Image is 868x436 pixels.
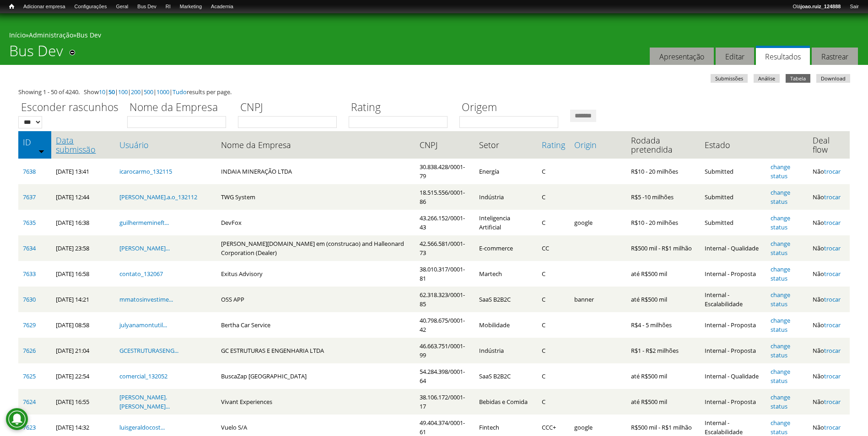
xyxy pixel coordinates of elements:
a: change status [771,188,790,206]
td: [DATE] 16:38 [51,210,115,235]
a: change status [771,342,790,359]
a: Editar [716,48,754,65]
a: 7635 [23,218,36,227]
td: C [537,312,570,338]
a: trocar [824,398,841,406]
td: até R$500 mil [626,363,700,389]
td: [DATE] 16:55 [51,389,115,415]
a: 7623 [23,423,36,431]
td: 18.515.556/0001-86 [415,184,474,210]
a: Geral [111,2,133,11]
a: Tabela [786,74,810,83]
a: trocar [824,218,841,227]
div: Showing 1 - 50 of 4240. Show | | | | | | results per page. [18,87,850,96]
td: 46.663.751/0001-99 [415,338,474,363]
td: Não [808,338,850,363]
td: C [537,159,570,184]
label: Esconder rascunhos [18,100,121,116]
a: Início [9,31,26,39]
td: Indústria [474,338,537,363]
td: [PERSON_NAME][DOMAIN_NAME] em (construcao) and Halleonard Corporation (Dealer) [216,235,415,261]
td: 43.266.152/0001-43 [415,210,474,235]
td: Não [808,389,850,415]
td: C [537,389,570,415]
a: 7630 [23,295,36,303]
td: Não [808,261,850,287]
a: 50 [108,88,115,96]
a: contato_132067 [119,270,163,278]
td: 42.566.581/0001-73 [415,235,474,261]
td: 38.106.172/0001-17 [415,389,474,415]
a: Marketing [175,2,206,11]
a: Apresentação [650,48,714,65]
a: [PERSON_NAME].a.o_132112 [119,193,197,201]
a: trocar [824,321,841,329]
th: Nome da Empresa [216,131,415,159]
a: change status [771,239,790,257]
td: Martech [474,261,537,287]
label: Origem [459,100,564,116]
a: trocar [824,167,841,175]
td: INDAIA MINERAÇÃO LTDA [216,159,415,184]
a: [PERSON_NAME]... [119,244,170,252]
td: [DATE] 22:54 [51,363,115,389]
td: até R$500 mil [626,287,700,312]
td: até R$500 mil [626,261,700,287]
a: ID [23,138,47,147]
td: GC ESTRUTURAS E ENGENHARIA LTDA [216,338,415,363]
td: [DATE] 21:04 [51,338,115,363]
th: Setor [474,131,537,159]
a: 7633 [23,270,36,278]
td: C [537,338,570,363]
th: Estado [700,131,766,159]
td: TWG System [216,184,415,210]
td: Não [808,159,850,184]
a: guilhermemineft... [119,218,169,227]
td: Não [808,287,850,312]
td: CC [537,235,570,261]
img: ordem crescente [38,148,44,154]
a: Sair [845,2,863,11]
th: Deal flow [808,131,850,159]
a: Submissões [711,74,748,83]
td: [DATE] 12:44 [51,184,115,210]
td: Indústria [474,184,537,210]
td: R$10 - 20 milhões [626,159,700,184]
a: change status [771,419,790,436]
a: Rating [542,140,565,149]
label: CNPJ [238,100,343,116]
a: comercial_132052 [119,372,167,380]
td: [DATE] 16:58 [51,261,115,287]
a: Análise [754,74,780,83]
a: 7638 [23,167,36,175]
a: Configurações [70,2,112,11]
a: Academia [206,2,238,11]
td: Exitus Advisory [216,261,415,287]
a: 10 [99,88,105,96]
td: Bertha Car Service [216,312,415,338]
td: R$4 - 5 milhões [626,312,700,338]
td: Não [808,210,850,235]
a: Bus Dev [76,31,101,39]
a: 7629 [23,321,36,329]
td: [DATE] 13:41 [51,159,115,184]
td: [DATE] 08:58 [51,312,115,338]
div: » » [9,31,859,42]
a: trocar [824,244,841,252]
td: até R$500 mil [626,389,700,415]
td: Mobilidade [474,312,537,338]
td: Internal - Escalabilidade [700,287,766,312]
td: R$1 - R$2 milhões [626,338,700,363]
h1: Bus Dev [9,42,63,65]
td: Submitted [700,159,766,184]
a: trocar [824,372,841,380]
strong: joao.ruiz_124888 [801,4,841,9]
a: change status [771,316,790,334]
a: Data submissão [56,136,110,154]
a: 1000 [156,88,169,96]
td: [DATE] 14:21 [51,287,115,312]
td: SaaS B2B2C [474,287,537,312]
td: Submitted [700,184,766,210]
a: icarocarmo_132115 [119,167,172,175]
td: banner [570,287,626,312]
